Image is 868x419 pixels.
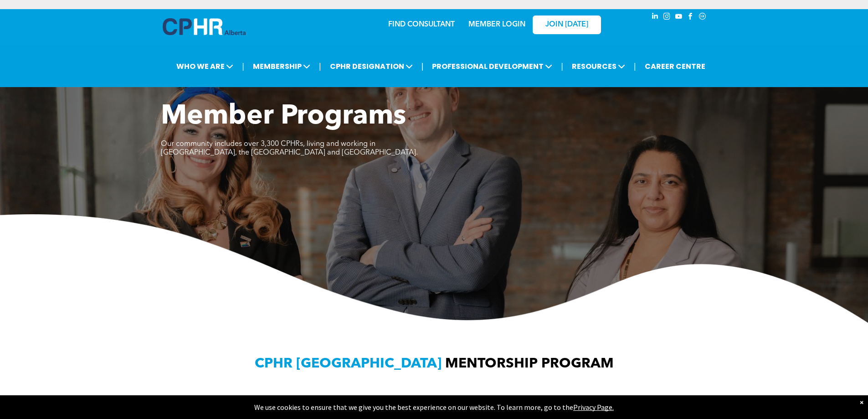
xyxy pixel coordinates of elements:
[573,403,614,412] a: Privacy Page.
[662,11,672,24] a: instagram
[686,11,696,24] a: facebook
[319,57,321,76] li: |
[255,357,442,371] span: CPHR [GEOGRAPHIC_DATA]
[569,58,628,75] span: RESOURCES
[634,57,636,76] li: |
[327,58,416,75] span: CPHR DESIGNATION
[533,16,601,34] a: JOIN [DATE]
[163,18,246,35] img: A blue and white logo for cp alberta
[250,58,313,75] span: MEMBERSHIP
[445,357,614,371] span: MENTORSHIP PROGRAM
[561,57,563,76] li: |
[650,11,660,24] a: linkedin
[174,58,236,75] span: WHO WE ARE
[674,11,684,24] a: youtube
[388,21,455,28] a: FIND CONSULTANT
[860,398,863,407] div: Dismiss notification
[161,103,406,130] span: Member Programs
[161,140,418,156] span: Our community includes over 3,300 CPHRs, living and working in [GEOGRAPHIC_DATA], the [GEOGRAPHIC...
[421,57,424,76] li: |
[545,21,588,29] span: JOIN [DATE]
[468,21,525,28] a: MEMBER LOGIN
[242,57,244,76] li: |
[698,11,708,24] a: Social network
[642,58,708,75] a: CAREER CENTRE
[429,58,555,75] span: PROFESSIONAL DEVELOPMENT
